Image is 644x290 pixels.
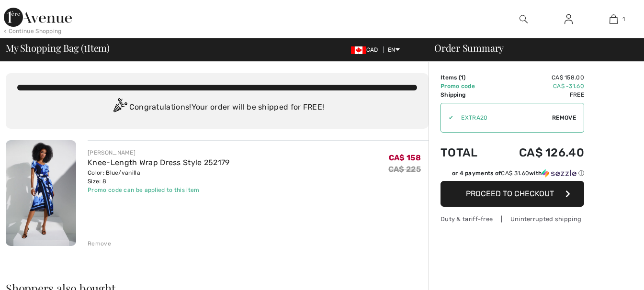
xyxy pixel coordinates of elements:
[552,113,576,122] span: Remove
[389,153,421,162] span: CA$ 158
[441,90,493,99] td: Shipping
[622,15,625,23] span: 1
[4,27,62,35] div: < Continue Shopping
[592,13,636,25] a: 1
[565,13,573,25] img: My Info
[110,98,129,117] img: Congratulation2.svg
[557,13,580,25] a: Sign In
[88,186,230,194] div: Promo code can be applied to this item
[17,98,417,117] div: Congratulations! Your order will be shipped for FREE!
[6,43,110,53] span: My Shopping Bag ( Item)
[441,169,584,181] div: or 4 payments ofCA$ 31.60withSezzle Click to learn more about Sezzle
[351,46,366,54] img: Canadian Dollar
[466,189,554,198] span: Proceed to Checkout
[88,158,230,167] a: Knee-Length Wrap Dress Style 252179
[388,165,421,174] s: CA$ 225
[441,214,584,223] div: Duty & tariff-free | Uninterrupted shipping
[461,74,463,81] span: 1
[351,46,382,53] span: CAD
[493,73,584,82] td: CA$ 158.00
[452,169,584,178] div: or 4 payments of with
[423,43,638,53] div: Order Summary
[84,41,87,53] span: 1
[493,90,584,99] td: Free
[441,73,493,82] td: Items ( )
[493,136,584,169] td: CA$ 126.40
[610,13,618,25] img: My Bag
[441,82,493,90] td: Promo code
[493,82,584,90] td: CA$ -31.60
[441,136,493,169] td: Total
[441,113,453,122] div: ✔
[441,181,584,207] button: Proceed to Checkout
[88,239,111,248] div: Remove
[542,169,576,178] img: Sezzle
[520,13,528,25] img: search the website
[6,140,76,246] img: Knee-Length Wrap Dress Style 252179
[388,46,400,53] span: EN
[88,148,230,157] div: [PERSON_NAME]
[453,103,552,132] input: Promo code
[4,8,72,27] img: 1ère Avenue
[501,170,529,177] span: CA$ 31.60
[88,168,230,186] div: Color: Blue/vanilla Size: 8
